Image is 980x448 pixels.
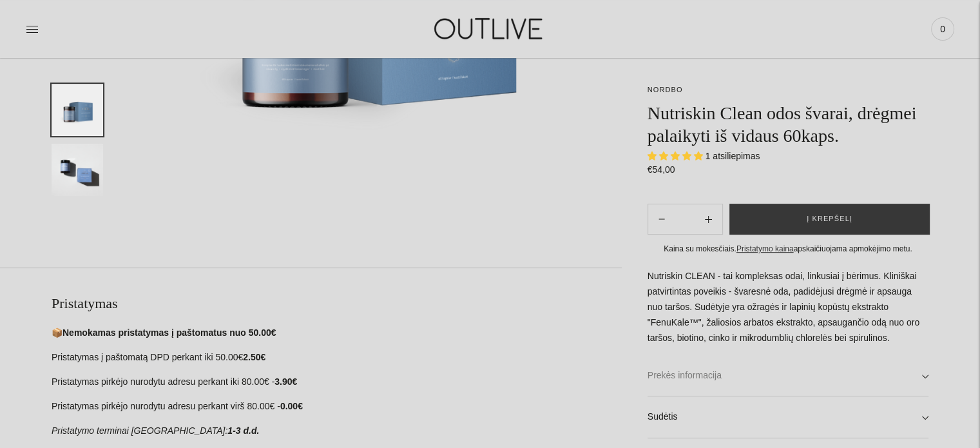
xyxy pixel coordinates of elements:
[52,375,622,390] p: Pristatymas pirkėjo nurodytu adresu perkant iki 80.00€ -
[62,327,276,338] strong: Nemokamas pristatymas į paštomatus nuo 50.00€
[52,425,227,436] em: Pristatymo terminai [GEOGRAPHIC_DATA]:
[52,294,622,313] h2: Pristatymas
[52,399,622,414] p: Pristatymas pirkėjo nurodytu adresu perkant virš 80.00€ -
[648,204,675,235] button: Add product quantity
[807,213,852,226] span: Į krepšelį
[931,15,954,43] a: 0
[243,352,265,362] strong: 2.50€
[274,376,297,387] strong: 3.90€
[52,326,622,341] p: 📦
[52,350,622,365] p: Pristatymas į paštomatą DPD perkant iki 50.00€
[648,396,928,438] a: Sudėtis
[409,6,570,51] img: OUTLIVE
[729,204,930,235] button: Į krepšelį
[227,425,259,436] strong: 1-3 d.d.
[648,86,683,93] a: NORDBO
[648,102,928,147] h1: Nutriskin Clean odos švarai, drėgmei palaikyti iš vidaus 60kaps.
[648,269,928,346] p: Nutriskin CLEAN - tai kompleksas odai, linkusiai į bėrimus. Kliniškai patvirtintas poveikis - šva...
[706,151,760,161] span: 1 atsiliepimas
[52,84,103,136] button: Translation missing: en.general.accessibility.image_thumbail
[648,242,928,256] div: Kaina su mokesčiais. apskaičiuojama apmokėjimo metu.
[52,144,103,196] button: Translation missing: en.general.accessibility.image_thumbail
[648,151,706,161] span: 5.00 stars
[280,401,303,411] strong: 0.00€
[934,20,952,38] span: 0
[648,164,675,175] span: €54,00
[675,210,695,229] input: Product quantity
[648,355,928,396] a: Prekės informacija
[695,204,722,235] button: Subtract product quantity
[736,244,794,253] a: Pristatymo kaina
